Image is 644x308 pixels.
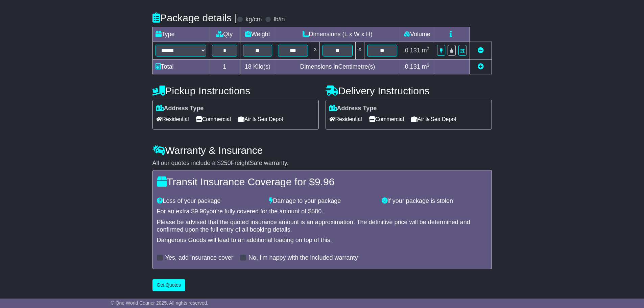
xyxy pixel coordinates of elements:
div: Damage to your package [266,197,378,205]
label: Address Type [329,105,377,112]
td: Kilo(s) [240,60,275,74]
span: Commercial [369,114,404,124]
span: 0.131 [405,47,420,54]
span: 18 [245,63,252,70]
label: Yes, add insurance cover [165,254,233,262]
span: 9.96 [315,176,334,187]
td: Dimensions (L x W x H) [275,27,400,42]
label: lb/in [273,16,285,23]
td: Qty [209,27,240,42]
h4: Transit Insurance Coverage for $ [157,176,487,187]
span: Commercial [196,114,231,124]
h4: Pickup Instructions [152,85,319,96]
a: Add new item [478,63,484,70]
a: Remove this item [478,47,484,54]
td: Dimensions in Centimetre(s) [275,60,400,74]
sup: 3 [427,63,430,68]
div: Dangerous Goods will lead to an additional loading on top of this. [157,237,487,244]
span: © One World Courier 2025. All rights reserved. [111,300,209,306]
td: Volume [400,27,434,42]
h4: Warranty & Insurance [152,145,492,156]
span: Residential [329,114,362,124]
span: 9.96 [195,208,207,215]
div: All our quotes include a $ FreightSafe warranty. [152,160,492,167]
td: 1 [209,60,240,74]
div: For an extra $ you're fully covered for the amount of $ . [157,208,487,215]
span: Residential [156,114,189,124]
span: Air & Sea Depot [238,114,283,124]
span: m [422,47,430,54]
span: Air & Sea Depot [411,114,456,124]
label: kg/cm [245,16,262,23]
div: Loss of your package [153,197,266,205]
span: 500 [311,208,321,215]
td: x [356,42,364,60]
td: Type [152,27,209,42]
span: 0.131 [405,63,420,70]
td: Total [152,60,209,74]
div: If your package is stolen [378,197,491,205]
sup: 3 [427,46,430,51]
h4: Delivery Instructions [326,85,492,96]
label: No, I'm happy with the included warranty [248,254,358,262]
h4: Package details | [152,12,237,23]
td: Weight [240,27,275,42]
div: Please be advised that the quoted insurance amount is an approximation. The definitive price will... [157,219,487,233]
span: m [422,63,430,70]
button: Get Quotes [152,279,186,291]
span: 250 [221,160,231,166]
td: x [311,42,319,60]
label: Address Type [156,105,204,112]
